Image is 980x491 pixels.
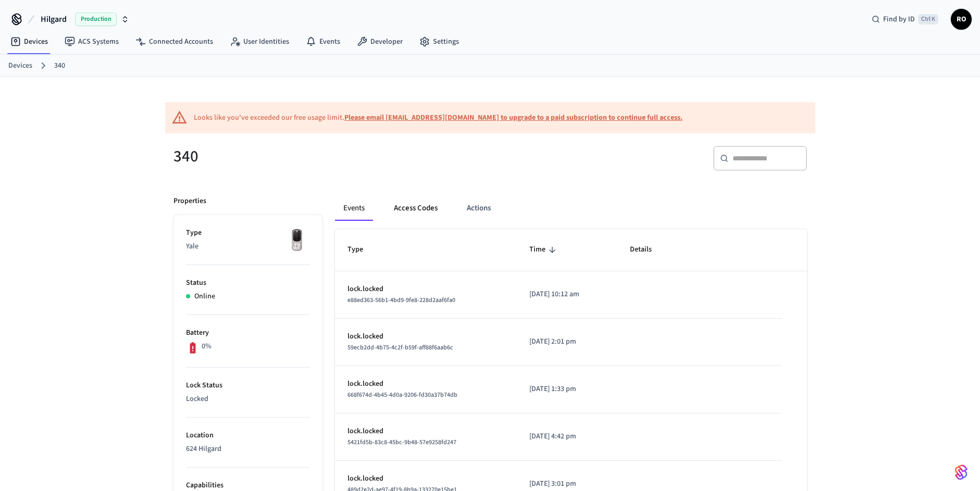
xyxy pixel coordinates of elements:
[348,379,505,389] p: lock.locked
[955,464,967,481] img: SeamLogoGradient.69752ec5.svg
[529,242,559,258] span: Time
[883,14,915,24] span: Find by ID
[202,341,212,352] p: 0%
[529,384,605,395] p: [DATE] 1:33 pm
[186,328,310,338] p: Battery
[386,196,446,221] button: Access Codes
[348,426,505,437] p: lock.locked
[186,480,310,491] p: Capabilities
[186,278,310,288] p: Status
[348,473,505,484] p: lock.locked
[186,444,310,455] p: 624 Hilgard
[284,228,310,254] img: Yale Assure Touchscreen Wifi Smart Lock, Satin Nickel, Front
[630,242,665,258] span: Details
[348,438,456,447] span: 5421fd5b-83c8-45bc-9b48-57e9258fd247
[349,32,411,51] a: Developer
[186,380,310,391] p: Lock Status
[344,112,683,123] a: Please email [EMAIL_ADDRESS][DOMAIN_NAME] to upgrade to a paid subscription to continue full access.
[335,196,373,221] button: Events
[186,394,310,405] p: Locked
[952,10,971,29] span: RO
[335,196,807,221] div: ant example
[221,32,297,51] a: User Identities
[348,242,377,258] span: Type
[348,331,505,342] p: lock.locked
[297,32,349,51] a: Events
[529,431,605,442] p: [DATE] 4:42 pm
[348,284,505,295] p: lock.locked
[186,430,310,441] p: Location
[458,196,499,221] button: Actions
[127,32,221,51] a: Connected Accounts
[529,479,605,489] p: [DATE] 3:01 pm
[194,291,215,302] p: Online
[529,336,605,347] p: [DATE] 2:01 pm
[348,296,455,305] span: e88ed363-56b1-4bd9-9fe8-228d2aaf6fa0
[951,9,972,30] button: RO
[8,60,32,71] a: Devices
[56,32,127,51] a: ACS Systems
[75,12,117,26] span: Production
[186,228,310,238] p: Type
[348,391,457,399] span: 668f674d-4b45-4d0a-9206-fd30a37b74db
[54,60,65,71] a: 340
[173,196,206,207] p: Properties
[529,289,605,300] p: [DATE] 10:12 am
[194,112,683,123] div: Looks like you've exceeded our free usage limit.
[186,241,310,252] p: Yale
[411,32,467,51] a: Settings
[2,32,56,51] a: Devices
[348,343,453,352] span: 59ecb2dd-4b75-4c2f-b59f-aff88f6aab6c
[41,13,67,26] span: Hilgard
[918,14,938,24] span: Ctrl K
[173,146,484,167] h5: 340
[863,10,947,29] div: Find by IDCtrl K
